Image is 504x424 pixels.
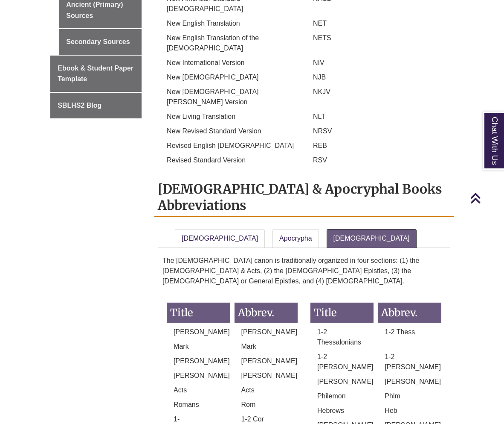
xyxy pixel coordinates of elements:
p: [PERSON_NAME] [235,371,298,381]
p: 1-2 Thessalonians [310,327,374,347]
p: Acts [235,385,298,395]
p: Mark [235,342,298,352]
p: RSV [306,155,448,165]
p: Revised English [DEMOGRAPHIC_DATA] [160,141,302,151]
p: NLT [306,112,448,122]
p: Heb [378,406,441,416]
p: [PERSON_NAME] [167,371,230,381]
p: Phlm [378,391,441,401]
p: [PERSON_NAME] [235,327,298,337]
h3: Title [167,303,230,323]
p: NETS [306,33,448,43]
p: Mark [167,342,230,352]
a: [DEMOGRAPHIC_DATA] [327,229,417,248]
p: Acts [167,385,230,395]
p: New International Version [160,58,302,68]
p: REB [306,141,448,151]
p: NET [306,18,448,29]
p: New [DEMOGRAPHIC_DATA][PERSON_NAME] Version [160,87,302,107]
p: [PERSON_NAME] [310,377,374,387]
p: Hebrews [310,406,374,416]
p: Romans [167,400,230,410]
p: New Living Translation [160,112,302,122]
p: New English Translation of the [DEMOGRAPHIC_DATA] [160,33,302,53]
p: [PERSON_NAME] [378,377,441,387]
span: Ebook & Student Paper Template [58,65,133,83]
a: Apocrypha [272,229,319,248]
p: NIV [306,58,448,68]
h3: Abbrev. [378,303,441,323]
p: Rom [235,400,298,410]
h3: Abbrev. [235,303,298,323]
p: [PERSON_NAME] [167,356,230,366]
h2: [DEMOGRAPHIC_DATA] & Apocryphal Books Abbreviations [154,178,454,217]
a: Back to Top [470,192,502,204]
p: Revised Standard Version [160,155,302,165]
p: New Revised Standard Version [160,126,302,136]
a: Secondary Sources [59,29,142,55]
p: Philemon [310,391,374,401]
p: NJB [306,72,448,82]
p: NRSV [306,126,448,136]
p: 1-2 Thess [378,327,441,337]
span: SBLHS2 Blog [58,102,101,109]
p: NKJV [306,87,448,97]
p: 1-2 [PERSON_NAME] [310,352,374,372]
h3: Title [310,303,374,323]
p: New [DEMOGRAPHIC_DATA] [160,72,302,82]
a: [DEMOGRAPHIC_DATA] [175,229,265,248]
a: Ebook & Student Paper Template [50,56,142,92]
a: SBLHS2 Blog [50,93,142,118]
p: New English Translation [160,18,302,29]
p: [PERSON_NAME] [235,356,298,366]
p: The [DEMOGRAPHIC_DATA] canon is traditionally organized in four sections: (1) the [DEMOGRAPHIC_DA... [162,252,446,290]
p: 1-2 [PERSON_NAME] [378,352,441,372]
p: [PERSON_NAME] [167,327,230,337]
